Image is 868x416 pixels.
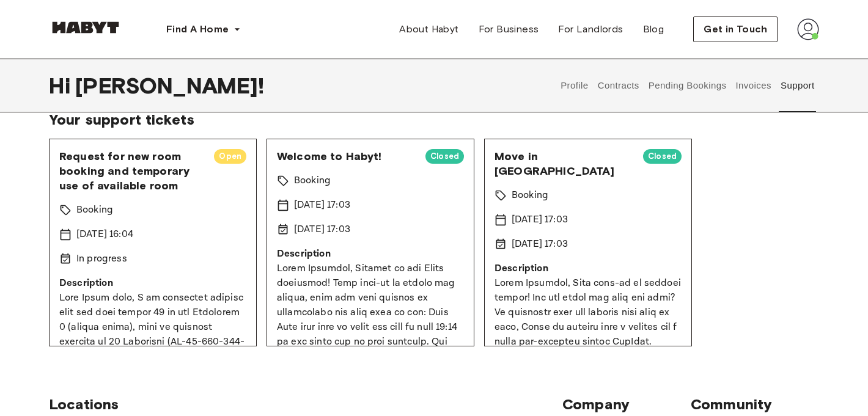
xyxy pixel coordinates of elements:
p: [DATE] 17:03 [512,213,568,227]
span: Move in [GEOGRAPHIC_DATA] [495,149,633,178]
button: Get in Touch [693,16,778,42]
span: [PERSON_NAME] ! [75,73,264,98]
button: Find A Home [156,17,251,42]
span: Locations [49,395,562,414]
span: Closed [425,150,464,162]
a: For Landlords [548,17,633,42]
span: Closed [643,150,682,162]
span: Find A Home [166,22,229,37]
p: [DATE] 17:03 [512,237,568,252]
p: Booking [294,173,331,188]
a: Blog [633,17,674,42]
img: avatar [797,18,819,40]
p: [DATE] 16:04 [76,227,133,242]
p: Description [495,261,682,276]
p: Description [59,276,246,291]
span: Welcome to Habyt! [277,149,416,164]
span: Get in Touch [704,22,767,37]
span: For Landlords [558,22,623,37]
p: [DATE] 17:03 [294,222,350,237]
span: Company [562,395,691,414]
span: Community [691,395,819,414]
button: Support [779,59,816,112]
span: About Habyt [399,22,458,37]
p: Booking [76,203,113,217]
button: Pending Bookings [647,59,728,112]
p: In progress [76,252,127,266]
p: [DATE] 17:03 [294,198,350,213]
p: Booking [512,188,548,203]
span: Blog [643,22,664,37]
a: About Habyt [389,17,468,42]
div: user profile tabs [556,59,819,112]
p: Description [277,247,464,261]
span: Request for new room booking and temporary use of available room [59,149,204,193]
span: For Business [479,22,539,37]
span: Hi [49,73,75,98]
span: Your support tickets [49,111,819,129]
button: Profile [559,59,590,112]
button: Invoices [734,59,773,112]
img: Habyt [49,21,122,34]
a: For Business [469,17,549,42]
span: Open [214,150,246,162]
button: Contracts [596,59,641,112]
